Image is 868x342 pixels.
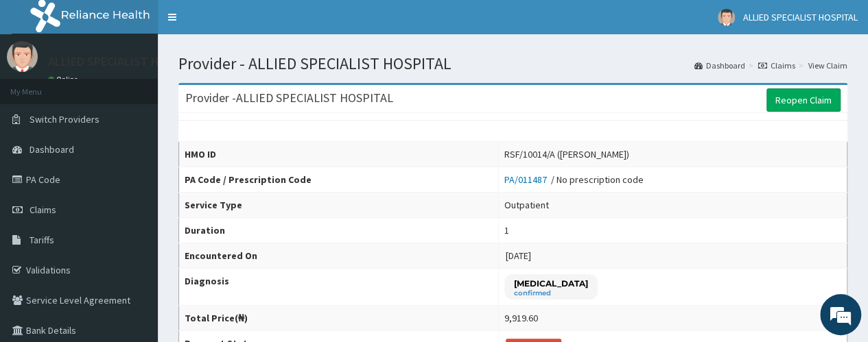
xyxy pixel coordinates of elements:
th: Duration [179,218,499,243]
a: PA/011487 [504,173,551,186]
span: ALLIED SPECIALIST HOSPITAL [743,11,858,23]
div: Chat with us now [71,77,231,95]
th: Total Price(₦) [179,306,499,331]
th: HMO ID [179,142,499,167]
small: confirmed [514,290,588,297]
h3: Provider - ALLIED SPECIALIST HOSPITAL [185,92,393,104]
p: [MEDICAL_DATA] [514,278,588,289]
div: 1 [504,223,509,237]
a: Claims [758,60,795,71]
img: User Image [718,9,735,26]
div: Minimize live chat window [225,7,258,40]
img: User Image [7,41,38,72]
a: Dashboard [694,60,745,71]
th: Diagnosis [179,269,499,306]
a: Reopen Claim [766,88,841,112]
span: [DATE] [506,249,531,262]
a: Online [48,75,81,84]
h1: Provider - ALLIED SPECIALIST HOSPITAL [178,55,847,73]
th: Encountered On [179,243,499,269]
div: 9,919.60 [504,311,538,325]
img: d_794563401_company_1708531726252_794563401 [25,69,56,103]
span: Switch Providers [30,113,99,125]
div: Outpatient [504,198,549,212]
span: We're online! [80,90,189,229]
span: Tariffs [30,234,54,246]
span: Claims [30,204,56,216]
div: RSF/10014/A ([PERSON_NAME]) [504,147,629,161]
th: PA Code / Prescription Code [179,167,499,193]
span: Dashboard [30,143,74,156]
div: / No prescription code [504,173,644,186]
a: View Claim [808,60,847,71]
textarea: Type your message and hit 'Enter' [7,210,261,258]
p: ALLIED SPECIALIST HOSPITAL [48,56,204,68]
th: Service Type [179,193,499,218]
